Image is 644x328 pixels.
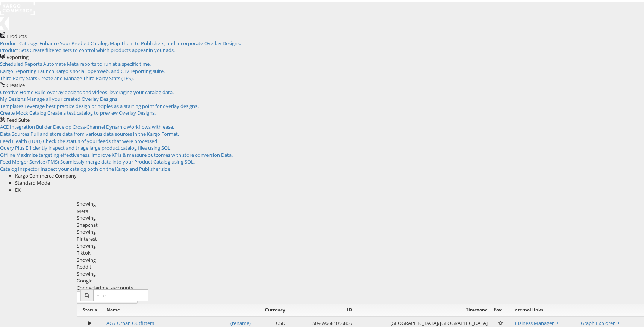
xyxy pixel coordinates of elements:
[39,38,241,45] span: Enhance Your Product Catalog, Map Them to Publishers, and Incorporate Overlay Designs.
[93,288,148,300] input: Filter
[254,302,288,315] th: Currency
[103,302,254,315] th: Name
[581,318,620,325] a: Graph Explorer
[77,302,103,315] th: Status
[26,143,171,150] span: Efficiently inspect and triage large product catalog files using SQL.
[510,302,578,315] th: Internal links
[27,94,118,101] span: Manage all your created Overlay Designs.
[38,73,134,80] span: Create and Manage Third Party Stats (TPS).
[230,318,251,326] a: (rename)
[15,178,50,185] span: Standard Mode
[35,87,174,94] span: Build overlay designs and videos, leveraging your catalog data.
[513,318,559,325] a: Business Manager
[355,302,491,315] th: Timezone
[6,115,30,122] span: Feed Suite
[6,31,27,38] span: Products
[6,80,25,87] span: Creative
[24,101,199,108] span: Leverage best practice design principles as a starting point for overlay designs.
[43,59,151,66] span: Automate Meta reports to run at a specific time.
[30,45,175,52] span: Create filtered sets to control which products appear in your ads.
[16,150,233,157] span: Maximize targeting effectiveness, improve KPIs & measure outcomes with store conversion Data.
[38,66,165,73] span: Launch Kargo's social, openweb, and CTV reporting suite.
[6,52,29,59] span: Reporting
[47,108,156,115] span: Create a test catalog to preview Overlay Designs.
[101,283,113,290] span: meta
[53,122,174,129] span: Develop Cross-Channel Dynamic Workflows with ease.
[15,171,77,178] span: Kargo Commerce Company
[77,290,138,302] button: ConnectmetaAccounts
[60,157,195,164] span: Seamlessly merge data into your Product Catalog using SQL.
[43,136,158,143] span: Check the status of your feeds that were processed.
[106,318,154,325] a: AG / Urban Outfitters
[30,129,179,136] span: Pull and store data from various data sources in the Kargo Format.
[491,302,510,315] th: Fav.
[288,302,355,315] th: ID
[41,164,171,171] span: Inspect your catalog both on the Kargo and Publisher side.
[15,185,21,192] span: EK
